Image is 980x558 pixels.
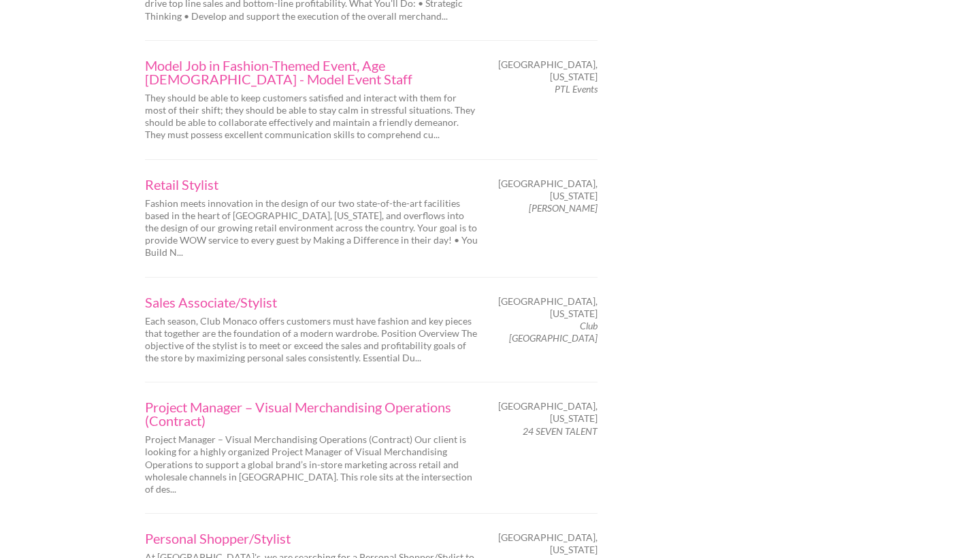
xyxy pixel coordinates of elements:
em: [PERSON_NAME] [529,202,598,214]
p: Project Manager – Visual Merchandising Operations (Contract) Our client is looking for a highly o... [145,433,478,495]
a: Retail Stylist [145,178,478,191]
a: Model Job in Fashion-Themed Event, Age [DEMOGRAPHIC_DATA] - Model Event Staff [145,59,478,86]
span: [GEOGRAPHIC_DATA], [US_STATE] [498,59,598,83]
span: [GEOGRAPHIC_DATA], [US_STATE] [498,295,598,320]
a: Personal Shopper/Stylist [145,531,478,545]
p: Fashion meets innovation in the design of our two state-of-the-art facilities based in the heart ... [145,197,478,259]
span: [GEOGRAPHIC_DATA], [US_STATE] [498,400,598,425]
em: 24 SEVEN TALENT [523,425,598,437]
p: Each season, Club Monaco offers customers must have fashion and key pieces that together are the ... [145,315,478,365]
p: They should be able to keep customers satisfied and interact with them for most of their shift; t... [145,92,478,142]
a: Project Manager – Visual Merchandising Operations (Contract) [145,400,478,427]
a: Sales Associate/Stylist [145,295,478,309]
em: PTL Events [555,83,598,95]
em: Club [GEOGRAPHIC_DATA] [509,320,598,344]
span: [GEOGRAPHIC_DATA], [US_STATE] [498,178,598,202]
span: [GEOGRAPHIC_DATA], [US_STATE] [498,531,598,556]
